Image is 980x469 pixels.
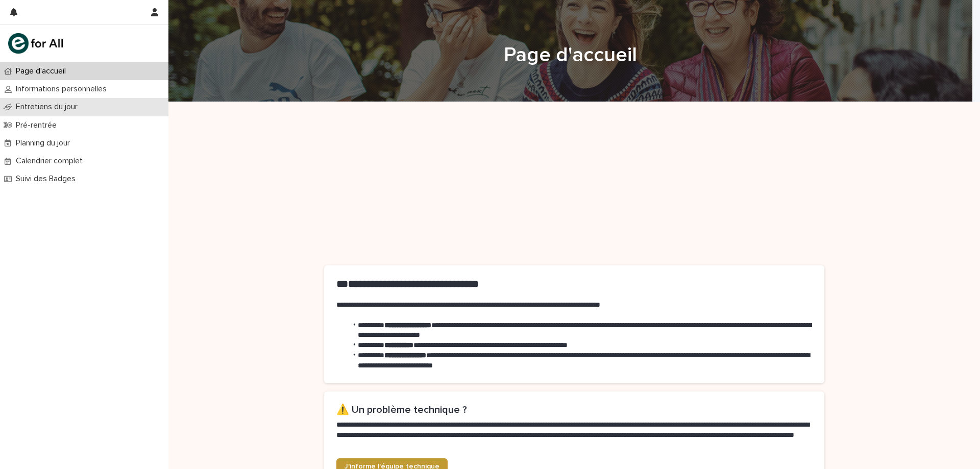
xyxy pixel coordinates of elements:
[12,120,65,130] p: Pré-rentrée
[336,404,812,416] h2: ⚠️ Un problème technique ?
[12,138,78,148] p: Planning du jour
[12,156,91,166] p: Calendrier complet
[8,33,63,54] img: mHINNnv7SNCQZijbaqql
[12,102,86,112] p: Entretiens du jour
[12,66,74,76] p: Page d'accueil
[321,43,821,67] h1: Page d'accueil
[12,84,115,94] p: Informations personnelles
[12,174,84,184] p: Suivi des Badges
